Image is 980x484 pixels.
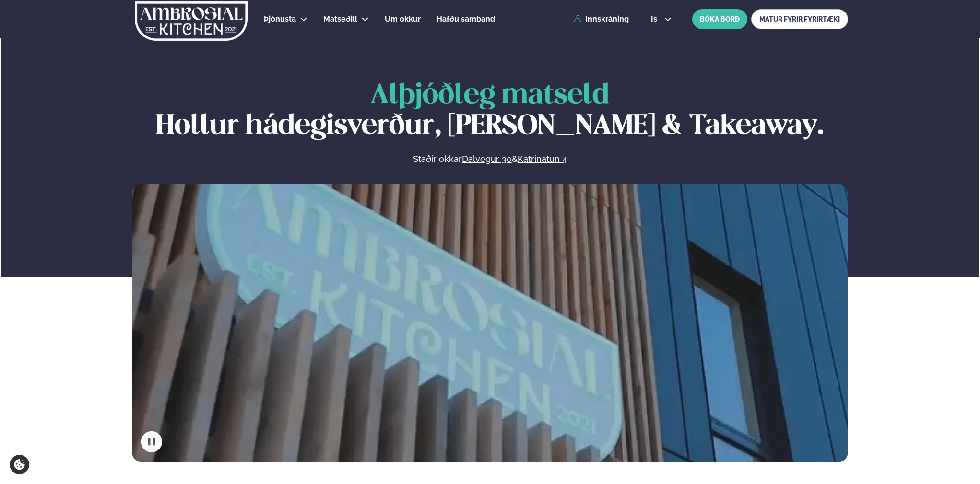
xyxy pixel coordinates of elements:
[308,153,671,165] p: Staðir okkar &
[264,14,296,23] span: Þjónusta
[323,13,357,25] a: Matseðill
[437,13,495,25] a: Hafðu samband
[437,14,495,23] span: Hafðu samband
[643,15,679,23] button: is
[574,15,629,23] a: Innskráning
[385,14,421,23] span: Um okkur
[518,153,567,165] a: Katrinatun 4
[462,153,512,165] a: Dalvegur 30
[134,1,248,41] img: logo
[751,9,848,29] a: MATUR FYRIR FYRIRTÆKI
[264,13,296,25] a: Þjónusta
[692,9,747,29] button: BÓKA BORÐ
[10,455,29,474] a: Cookie settings
[370,82,609,109] span: Alþjóðleg matseld
[132,81,848,142] h1: Hollur hádegisverður, [PERSON_NAME] & Takeaway.
[323,14,357,23] span: Matseðill
[385,13,421,25] a: Um okkur
[651,15,660,23] span: is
